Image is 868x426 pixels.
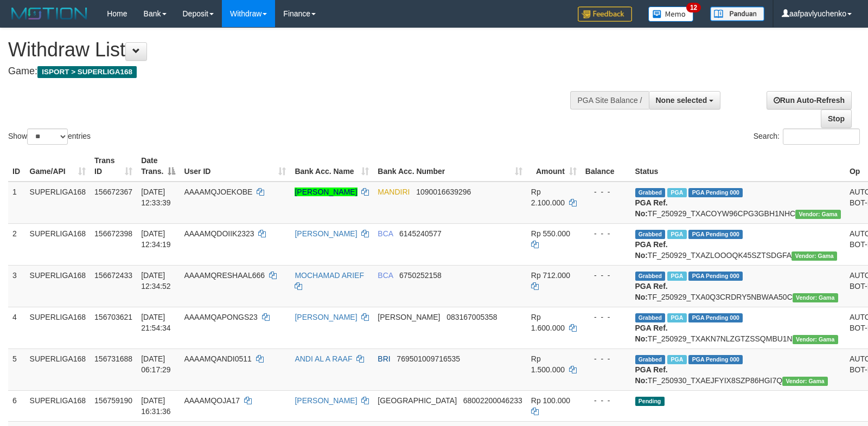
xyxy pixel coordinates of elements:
[649,91,721,109] button: None selected
[25,182,91,224] td: SUPERLIGA168
[821,109,852,128] a: Stop
[295,354,352,363] a: ANDI AL A RAAF
[635,313,666,322] span: Grabbed
[631,348,845,390] td: TF_250930_TXAEJFYIX8SZP86HGI7Q
[581,151,631,182] th: Balance
[635,282,668,301] b: PGA Ref. No:
[27,128,68,145] select: Showentries
[446,313,497,321] span: Copy 083167005358 to clipboard
[184,271,265,280] span: AAAAMQRESHAAL666
[184,396,240,405] span: AAAAMQOJA17
[570,91,648,109] div: PGA Site Balance /
[667,230,686,239] span: Marked by aafsoycanthlai
[635,365,668,385] b: PGA Ref. No:
[656,96,707,105] span: None selected
[767,91,852,109] a: Run Auto-Refresh
[585,312,627,322] div: - - -
[8,128,91,145] label: Show entries
[631,182,845,224] td: TF_250929_TXACOYW96CPG3GBH1NHC
[8,348,25,390] td: 5
[531,229,570,238] span: Rp 550.000
[25,223,91,265] td: SUPERLIGA168
[585,228,627,239] div: - - -
[635,230,666,239] span: Grabbed
[8,66,568,77] h4: Game:
[378,313,440,321] span: [PERSON_NAME]
[585,186,627,197] div: - - -
[180,151,290,182] th: User ID: activate to sort column ascending
[8,390,25,421] td: 6
[531,396,570,405] span: Rp 100.000
[527,151,581,182] th: Amount: activate to sort column ascending
[141,188,171,207] span: [DATE] 12:33:39
[585,270,627,281] div: - - -
[141,354,171,374] span: [DATE] 06:17:29
[667,313,686,322] span: Marked by aafchhiseyha
[290,151,373,182] th: Bank Acc. Name: activate to sort column ascending
[184,229,254,238] span: AAAAMQDOIIK2323
[8,307,25,348] td: 4
[8,265,25,307] td: 3
[631,223,845,265] td: TF_250929_TXAZLOOOQK45SZTSDGFA
[531,354,565,374] span: Rp 1.500.000
[710,7,764,21] img: panduan.png
[295,271,364,280] a: MOCHAMAD ARIEF
[8,39,568,61] h1: Withdraw List
[635,272,666,281] span: Grabbed
[416,188,471,196] span: Copy 1090016639296 to clipboard
[635,188,666,197] span: Grabbed
[795,210,841,219] span: Vendor URL: https://trx31.1velocity.biz
[648,7,694,22] img: Button%20Memo.svg
[25,348,91,390] td: SUPERLIGA168
[94,354,132,363] span: 156731688
[793,335,838,344] span: Vendor URL: https://trx31.1velocity.biz
[37,66,137,78] span: ISPORT > SUPERLIGA168
[686,3,701,12] span: 12
[635,355,666,364] span: Grabbed
[635,240,668,260] b: PGA Ref. No:
[137,151,180,182] th: Date Trans.: activate to sort column descending
[688,230,743,239] span: PGA Pending
[184,354,252,363] span: AAAAMQANDI0511
[463,396,522,405] span: Copy 68002200046233 to clipboard
[635,198,668,218] b: PGA Ref. No:
[94,396,132,405] span: 156759190
[688,313,743,322] span: PGA Pending
[8,5,91,22] img: MOTION_logo.png
[531,271,570,280] span: Rp 712.000
[399,271,442,280] span: Copy 6750252158 to clipboard
[754,128,860,145] label: Search:
[184,188,252,196] span: AAAAMQJOEKOBE
[531,313,565,332] span: Rp 1.600.000
[25,307,91,348] td: SUPERLIGA168
[531,188,565,207] span: Rp 2.100.000
[378,396,457,405] span: [GEOGRAPHIC_DATA]
[793,293,838,302] span: Vendor URL: https://trx31.1velocity.biz
[94,188,132,196] span: 156672367
[25,265,91,307] td: SUPERLIGA168
[94,271,132,280] span: 156672433
[635,397,665,406] span: Pending
[688,355,743,364] span: PGA Pending
[90,151,137,182] th: Trans ID: activate to sort column ascending
[378,354,390,363] span: BRI
[792,251,837,261] span: Vendor URL: https://trx31.1velocity.biz
[378,271,393,280] span: BCA
[635,324,668,343] b: PGA Ref. No:
[782,377,828,386] span: Vendor URL: https://trx31.1velocity.biz
[295,188,357,196] a: [PERSON_NAME]
[667,272,686,281] span: Marked by aafsoycanthlai
[667,188,686,197] span: Marked by aafsengchandara
[585,395,627,406] div: - - -
[295,313,357,321] a: [PERSON_NAME]
[667,355,686,364] span: Marked by aafromsomean
[378,229,393,238] span: BCA
[25,390,91,421] td: SUPERLIGA168
[631,307,845,348] td: TF_250929_TXAKN7NLZGTZSSQMBU1N
[25,151,91,182] th: Game/API: activate to sort column ascending
[373,151,526,182] th: Bank Acc. Number: activate to sort column ascending
[8,151,25,182] th: ID
[688,272,743,281] span: PGA Pending
[94,313,132,321] span: 156703621
[397,354,460,363] span: Copy 769501009716535 to clipboard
